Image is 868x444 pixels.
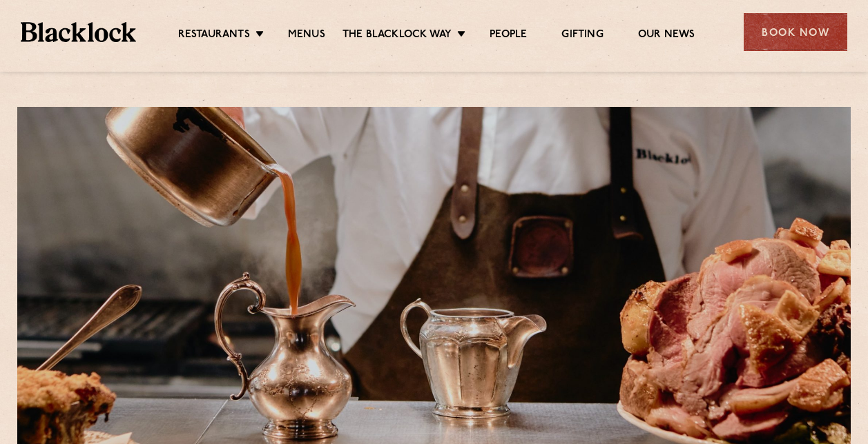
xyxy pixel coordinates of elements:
[490,28,527,43] a: People
[343,28,452,43] a: The Blacklock Way
[744,13,847,51] div: Book Now
[21,22,136,41] img: BL_Textured_Logo-footer-cropped.svg
[638,28,695,43] a: Our News
[288,28,325,43] a: Menus
[561,28,603,43] a: Gifting
[178,28,250,43] a: Restaurants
